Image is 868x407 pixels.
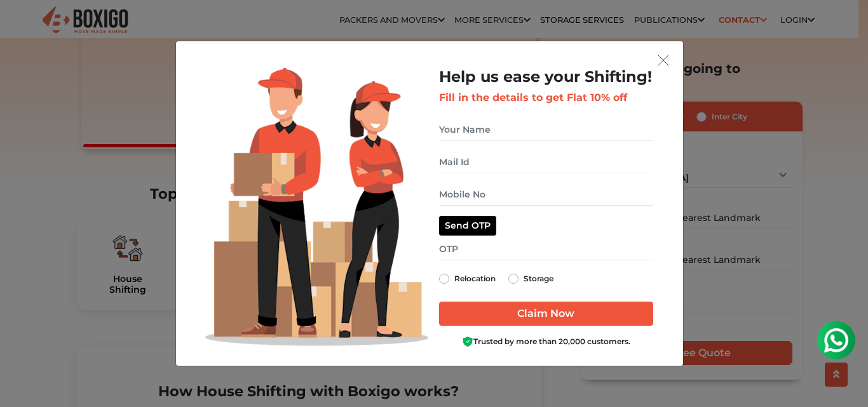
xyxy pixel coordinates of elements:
[13,13,38,38] img: whatsapp-icon.svg
[439,119,653,141] input: Your Name
[439,302,653,326] input: Claim Now
[439,68,653,86] h2: Help us ease your Shifting!
[205,68,429,346] img: Lead Welcome Image
[454,271,496,286] label: Relocation
[524,271,553,286] label: Storage
[658,55,669,66] img: exit
[439,151,653,173] input: Mail Id
[439,183,653,206] input: Mobile No
[439,216,496,236] button: Send OTP
[462,336,473,347] img: Boxigo Customer Shield
[439,336,653,348] div: Trusted by more than 20,000 customers.
[439,238,653,260] input: OTP
[439,91,653,103] h3: Fill in the details to get Flat 10% off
